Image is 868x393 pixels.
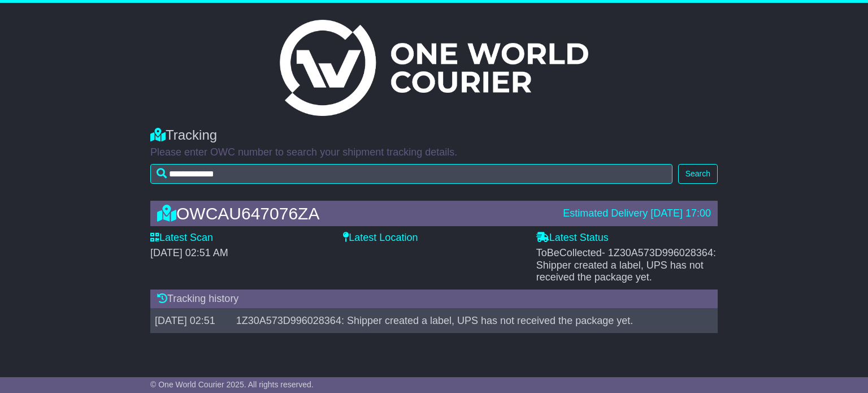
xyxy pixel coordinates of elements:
span: ToBeCollected [536,247,716,283]
label: Latest Status [536,232,609,244]
img: Light [280,20,588,116]
label: Latest Scan [150,232,213,244]
label: Latest Location [343,232,418,244]
div: OWCAU647076ZA [151,204,557,223]
span: - 1Z30A573D996028364: Shipper created a label, UPS has not received the package yet. [536,247,716,283]
button: Search [678,164,718,184]
td: 1Z30A573D996028364: Shipper created a label, UPS has not received the package yet. [232,309,708,334]
div: Tracking history [150,290,718,309]
span: © One World Courier 2025. All rights reserved. [150,380,314,389]
p: Please enter OWC number to search your shipment tracking details. [150,146,718,159]
div: Tracking [150,127,718,144]
div: Estimated Delivery [DATE] 17:00 [563,208,711,220]
span: [DATE] 02:51 AM [150,247,228,258]
td: [DATE] 02:51 [150,309,232,334]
